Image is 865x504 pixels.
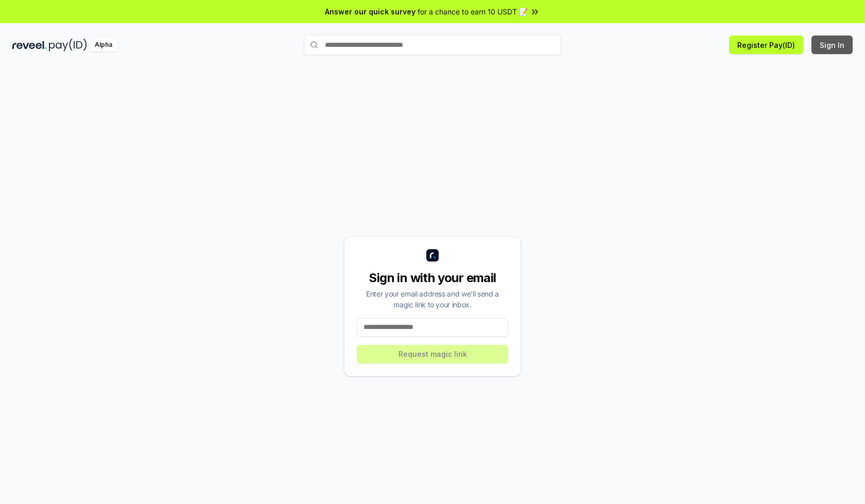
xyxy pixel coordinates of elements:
button: Register Pay(ID) [729,36,803,54]
span: for a chance to earn 10 USDT 📝 [418,6,528,17]
div: Alpha [89,39,118,51]
img: pay_id [49,39,87,51]
img: reveel_dark [12,39,47,51]
span: Answer our quick survey [325,6,416,17]
div: Sign in with your email [357,270,508,286]
div: Enter your email address and we’ll send a magic link to your inbox. [357,288,508,310]
img: logo_small [426,249,439,262]
button: Sign In [811,36,853,54]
